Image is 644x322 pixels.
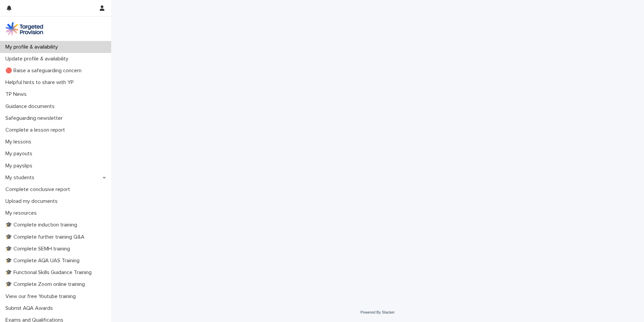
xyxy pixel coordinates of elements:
p: Complete a lesson report [3,127,70,133]
img: M5nRWzHhSzIhMunXDL62 [5,22,43,35]
p: Guidance documents [3,103,60,110]
p: My lessons [3,139,37,145]
p: 🎓 Complete induction training [3,222,83,228]
p: Upload my documents [3,198,63,205]
a: Powered By Stacker [360,310,394,314]
p: 🎓 Complete Zoom online training [3,281,90,288]
p: Complete conclusive report [3,186,75,193]
p: Submit AQA Awards [3,305,58,312]
p: My profile & availability [3,44,63,50]
p: View our free Youtube training [3,293,81,300]
p: My students [3,175,40,181]
p: 🎓 Functional Skills Guidance Training [3,269,97,276]
p: 🔴 Raise a safeguarding concern [3,68,87,74]
p: 🎓 Complete further training Q&A [3,234,90,240]
p: My payouts [3,151,38,157]
p: Update profile & availability [3,56,74,62]
p: 🎓 Complete SEMH training [3,246,75,252]
p: My payslips [3,163,38,169]
p: Helpful hints to share with YP [3,79,79,86]
p: TP News [3,91,32,98]
p: 🎓 Complete AQA UAS Training [3,258,85,264]
p: Safeguarding newsletter [3,115,68,122]
p: My resources [3,210,42,216]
